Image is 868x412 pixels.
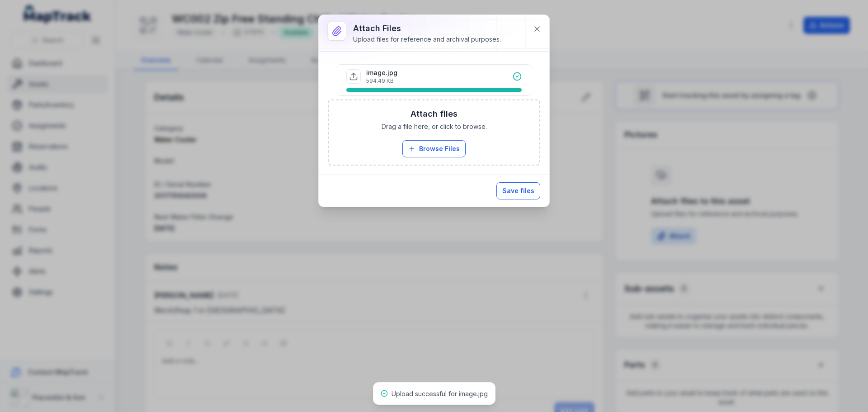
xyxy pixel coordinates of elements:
[402,140,466,157] button: Browse Files
[382,122,487,131] span: Drag a file here, or click to browse.
[366,68,397,77] p: image.jpg
[366,77,397,85] p: 594.49 KB
[410,108,458,120] h3: Attach files
[353,22,501,35] h3: Attach Files
[392,390,488,398] span: Upload successful for image.jpg
[353,35,501,44] div: Upload files for reference and archival purposes.
[496,182,540,199] button: Save files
